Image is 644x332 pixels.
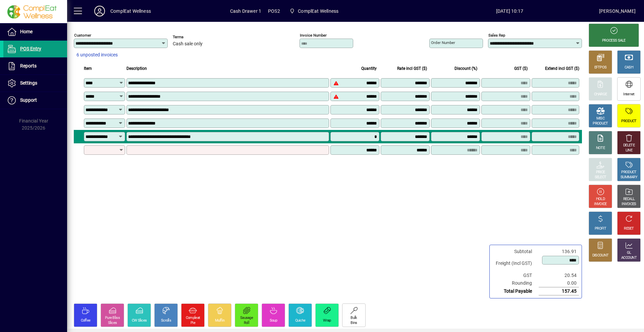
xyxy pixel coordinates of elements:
[539,272,579,279] td: 20.54
[595,175,606,180] div: SELECT
[602,38,626,43] div: PROCESS SALE
[20,46,41,51] span: POS Entry
[89,5,110,17] button: Profile
[545,65,579,72] span: Extend incl GST ($)
[361,65,377,72] span: Quantity
[81,318,91,323] div: Coffee
[420,6,599,16] span: [DATE] 10:17
[599,6,636,16] div: [PERSON_NAME]
[186,316,200,321] div: Compleat
[492,279,539,287] td: Rounding
[191,321,195,326] div: Pie
[539,279,579,287] td: 0.00
[3,92,67,109] a: Support
[230,6,261,16] span: Cash Drawer 1
[3,75,67,92] a: Settings
[621,119,636,124] div: PRODUCT
[623,143,635,148] div: DELETE
[514,65,528,72] span: GST ($)
[173,35,213,39] span: Terms
[161,318,171,323] div: Scrolls
[623,197,635,202] div: RECALL
[268,6,280,16] span: POS2
[592,253,608,258] div: DISCOUNT
[215,318,225,323] div: Muffin
[244,321,249,326] div: Roll
[593,121,608,126] div: PRODUCT
[596,146,605,151] div: NOTE
[596,170,605,175] div: PRICE
[623,92,634,97] div: Internet
[105,316,120,321] div: Pure Bliss
[270,318,277,323] div: Soup
[492,272,539,279] td: GST
[84,65,92,72] span: Item
[431,40,455,45] mat-label: Order number
[323,318,331,323] div: Wrap
[240,316,253,321] div: Sausage
[627,250,631,255] div: GL
[539,287,579,295] td: 157.45
[108,321,117,326] div: Slices
[397,65,427,72] span: Rate incl GST ($)
[454,65,477,72] span: Discount (%)
[626,148,632,153] div: LINE
[300,33,327,38] mat-label: Invoice number
[3,23,67,40] a: Home
[594,202,606,207] div: INVOICE
[126,65,147,72] span: Description
[295,318,306,323] div: Quiche
[492,255,539,272] td: Freight (Incl GST)
[20,80,37,86] span: Settings
[74,33,91,38] mat-label: Customer
[539,248,579,255] td: 136.91
[20,63,37,68] span: Reports
[20,97,37,103] span: Support
[624,226,634,231] div: RESET
[595,226,606,231] div: PROFIT
[287,5,341,17] span: ComplEat Wellness
[621,170,636,175] div: PRODUCT
[621,255,637,260] div: ACCOUNT
[492,287,539,295] td: Total Payable
[351,316,357,321] div: Bulk
[594,65,607,70] div: EFTPOS
[596,116,604,121] div: MISC
[488,33,505,38] mat-label: Sales rep
[621,175,637,180] div: SUMMARY
[625,65,633,70] div: CASH
[622,202,636,207] div: INVOICES
[76,51,118,58] span: 6 unposted invoices
[74,49,120,61] button: 6 unposted invoices
[298,6,338,16] span: ComplEat Wellness
[173,41,203,47] span: Cash sale only
[594,92,607,97] div: CHARGE
[351,321,357,326] div: Bins
[3,58,67,75] a: Reports
[132,318,147,323] div: CW Slices
[110,6,151,16] div: ComplEat Wellness
[492,248,539,255] td: Subtotal
[20,29,33,34] span: Home
[596,197,605,202] div: HOLD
